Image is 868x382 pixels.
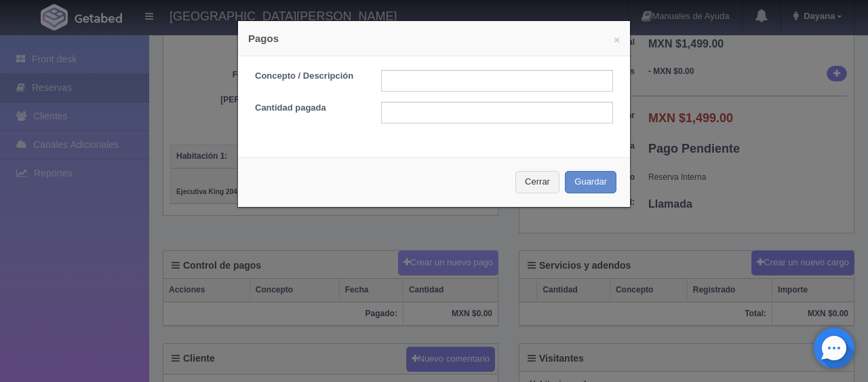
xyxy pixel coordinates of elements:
[565,171,616,193] button: Guardar
[614,35,620,45] button: ×
[245,102,371,115] label: Cantidad pagada
[248,31,620,45] h4: Pagos
[515,171,559,193] button: Cerrar
[245,70,371,83] label: Concepto / Descripción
